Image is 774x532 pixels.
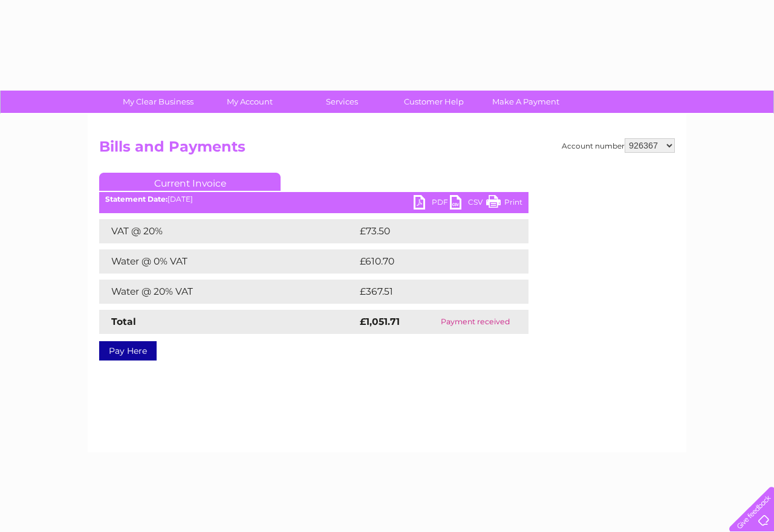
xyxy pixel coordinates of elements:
[99,280,357,304] td: Water @ 20% VAT
[105,194,167,204] b: Statement Date:
[99,173,281,191] a: Current Invoice
[99,138,675,161] h2: Bills and Payments
[450,195,486,213] a: CSV
[200,91,300,113] a: My Account
[486,195,522,213] a: Print
[357,280,506,304] td: £367.51
[99,195,528,204] div: [DATE]
[562,138,675,153] div: Account number
[99,341,157,361] a: Pay Here
[292,91,392,113] a: Services
[476,91,576,113] a: Make A Payment
[357,219,504,243] td: £73.50
[414,195,450,213] a: PDF
[99,219,357,243] td: VAT @ 20%
[108,91,208,113] a: My Clear Business
[111,316,136,327] strong: Total
[357,249,506,274] td: £610.70
[384,91,484,113] a: Customer Help
[360,316,400,327] strong: £1,051.71
[99,249,357,274] td: Water @ 0% VAT
[422,310,528,334] td: Payment received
